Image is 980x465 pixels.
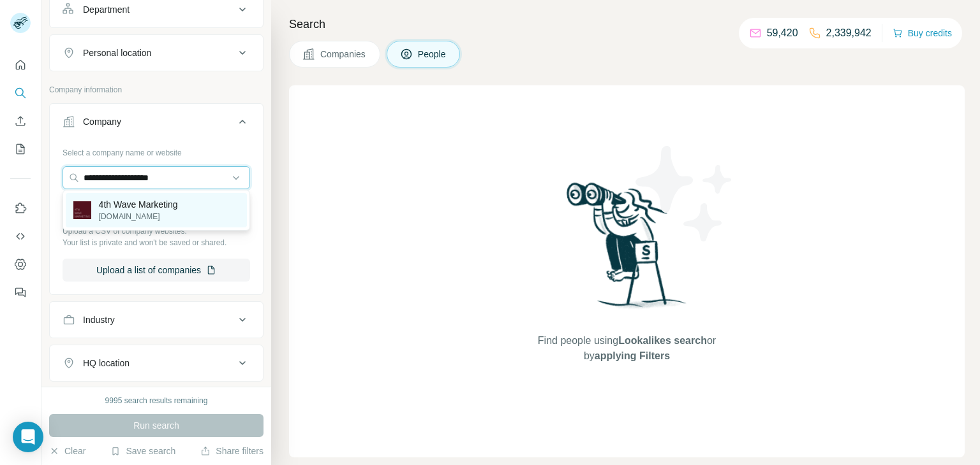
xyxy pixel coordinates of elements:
button: Buy credits [893,24,952,42]
img: Surfe Illustration - Woman searching with binoculars [561,179,694,321]
img: Surfe Illustration - Stars [627,136,742,251]
button: Share filters [200,445,264,457]
div: Industry [83,313,115,326]
button: Personal location [50,38,263,68]
h4: Search [289,15,965,33]
p: [DOMAIN_NAME] [99,211,178,222]
div: 9995 search results remaining [105,395,208,406]
img: 4th Wave Marketing [73,201,91,219]
div: Personal location [83,46,151,59]
button: Industry [50,304,263,335]
button: Enrich CSV [10,110,31,132]
button: Save search [110,445,175,457]
span: Lookalikes search [618,335,707,346]
button: Feedback [10,281,31,304]
p: 59,420 [767,25,798,41]
p: 4th Wave Marketing [99,198,178,211]
button: Search [10,82,31,104]
button: Dashboard [10,253,31,276]
button: Company [50,106,263,142]
p: 2,339,942 [826,25,872,41]
span: applying Filters [595,350,670,361]
div: Select a company name or website [63,142,250,159]
div: Open Intercom Messenger [13,422,43,452]
button: Clear [49,445,85,457]
span: Find people using or by [524,333,729,364]
button: HQ location [50,348,263,378]
button: Use Surfe API [10,225,31,248]
p: Your list is private and won't be saved or shared. [63,237,250,248]
div: Company [83,115,121,128]
p: Company information [49,84,264,96]
button: My lists [10,138,31,161]
button: Upload a list of companies [63,259,250,282]
div: Department [83,3,130,16]
span: Companies [320,48,367,61]
span: People [418,48,447,61]
div: HQ location [83,357,130,369]
p: Upload a CSV of company websites. [63,225,250,237]
button: Quick start [10,54,31,76]
button: Use Surfe on LinkedIn [10,197,31,220]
